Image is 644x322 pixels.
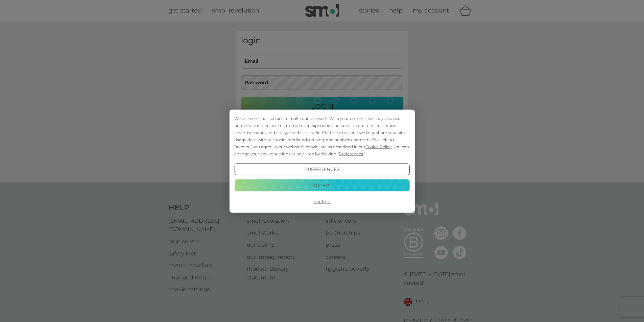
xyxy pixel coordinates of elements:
div: We use essential cookies to make our site work. With your consent, we may also use non-essential ... [234,115,409,157]
div: Cookie Consent Prompt [229,109,414,213]
span: Preferences [339,151,363,156]
span: Cookie Policy [365,144,391,149]
button: Preferences [234,163,409,175]
button: Decline [234,196,409,208]
button: Accept [234,179,409,192]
